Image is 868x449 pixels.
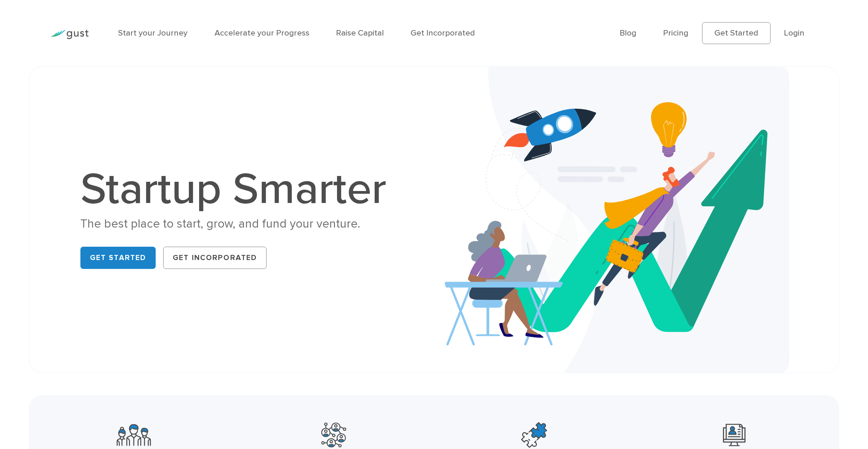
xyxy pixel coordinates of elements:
h1: Startup Smarter [80,167,399,212]
a: Accelerate your Progress [215,28,309,38]
a: Login [784,28,804,38]
img: Startup Smarter Hero [445,67,789,372]
a: Get Incorporated [411,28,475,38]
a: Pricing [663,28,688,38]
img: Gust Logo [50,30,89,39]
a: Get Incorporated [163,247,267,269]
a: Get Started [702,22,770,44]
a: Raise Capital [336,28,384,38]
a: Start your Journey [118,28,187,38]
a: Get Started [80,247,156,269]
div: The best place to start, grow, and fund your venture. [80,216,399,232]
a: Blog [620,28,636,38]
